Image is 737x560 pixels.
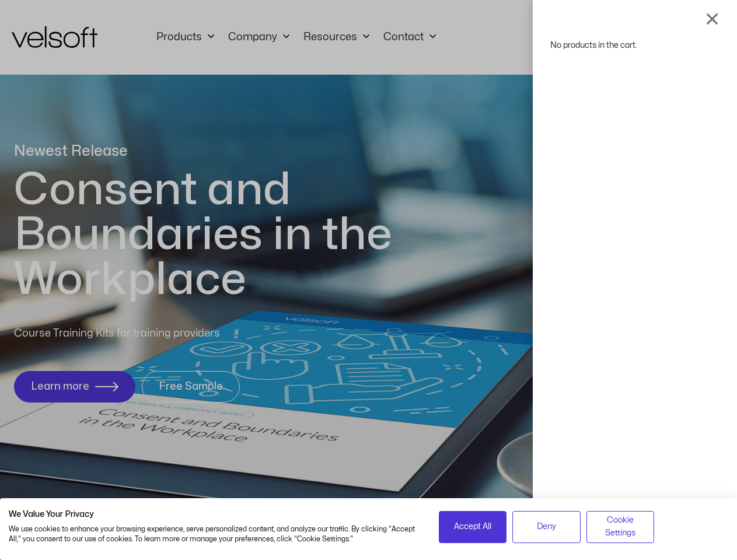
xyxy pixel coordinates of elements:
[550,37,719,53] div: No products in the cart.
[537,520,556,533] span: Deny
[439,511,507,543] button: Accept all cookies
[589,534,731,560] iframe: chat widget
[9,509,421,520] h2: We Value Your Privacy
[9,524,421,544] p: We use cookies to enhance your browsing experience, serve personalized content, and analyze our t...
[454,520,491,533] span: Accept All
[586,511,655,543] button: Adjust cookie preferences
[594,514,647,540] span: Cookie Settings
[512,511,581,543] button: Deny all cookies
